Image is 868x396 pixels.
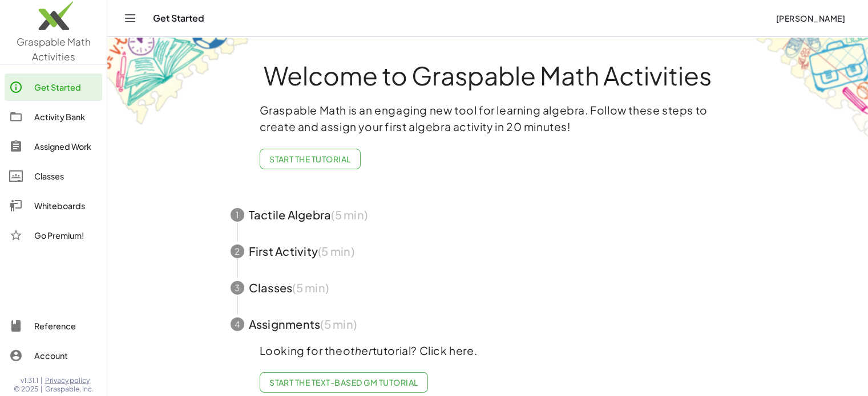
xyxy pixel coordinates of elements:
[21,376,38,385] span: v1.31.1
[34,349,98,362] div: Account
[5,192,102,219] a: Whiteboards
[34,199,98,213] div: Whiteboards
[269,377,418,387] span: Start the Text-based GM Tutorial
[5,162,102,190] a: Classes
[231,244,244,258] div: 2
[231,317,244,331] div: 4
[776,13,845,23] span: [PERSON_NAME]
[14,385,38,394] span: © 2025
[45,385,94,394] span: Graspable, Inc.
[260,372,428,393] a: Start the Text-based GM Tutorial
[41,376,43,385] span: |
[34,169,98,183] div: Classes
[107,36,250,126] img: get-started-bg-ul-Ceg4j33I.png
[45,376,94,385] a: Privacy policy
[5,103,102,130] a: Activity Bank
[217,306,759,342] button: 4Assignments(5 min)
[17,35,91,63] span: Graspable Math Activities
[34,319,98,333] div: Reference
[343,344,373,357] em: other
[5,342,102,369] a: Account
[5,133,102,160] a: Assigned Work
[231,208,244,222] div: 1
[34,140,98,153] div: Assigned Work
[260,342,716,359] p: Looking for the tutorial? Click here.
[766,8,854,28] button: [PERSON_NAME]
[5,74,102,101] a: Get Started
[5,312,102,340] a: Reference
[34,80,98,94] div: Get Started
[121,9,139,27] button: Toggle navigation
[34,228,98,242] div: Go Premium!
[217,233,759,270] button: 2First Activity(5 min)
[260,149,361,169] button: Start the Tutorial
[260,102,716,135] p: Graspable Math is an engaging new tool for learning algebra. Follow these steps to create and ass...
[217,197,759,233] button: 1Tactile Algebra(5 min)
[269,154,351,164] span: Start the Tutorial
[41,385,43,394] span: |
[34,110,98,124] div: Activity Bank
[217,270,759,306] button: 3Classes(5 min)
[209,62,766,88] h1: Welcome to Graspable Math Activities
[231,281,244,295] div: 3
